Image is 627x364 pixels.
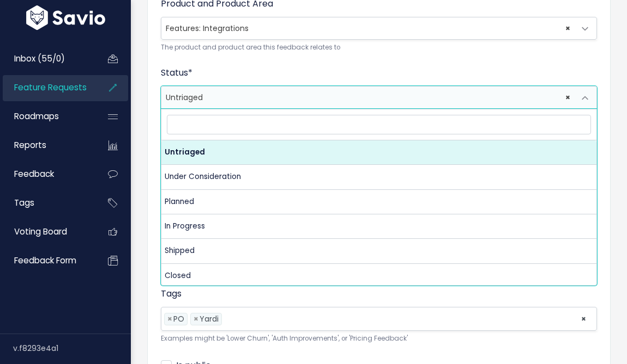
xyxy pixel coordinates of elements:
li: Yardi [190,313,222,325]
span: × [167,313,172,325]
a: Feature Requests [3,75,91,100]
a: Reports [3,133,91,158]
span: Reports [14,139,46,151]
span: Yardi [200,313,219,324]
a: Feedback form [3,248,91,273]
span: Untriaged [161,87,575,108]
span: × [565,17,570,39]
label: Status [161,66,192,79]
span: Roadmaps [14,110,59,122]
li: PO [164,313,188,325]
li: Under Consideration [161,165,596,189]
label: Tags [161,287,182,300]
small: The product and product area this feedback relates to [161,42,597,53]
span: × [565,87,570,108]
li: In Progress [161,214,596,239]
a: Inbox (55/0) [3,46,91,71]
a: Roadmaps [3,104,91,129]
span: Feedback [14,168,54,180]
div: v.f8293e4a1 [13,334,131,362]
img: logo-white.9d6f32f41409.svg [23,5,108,30]
span: PO [173,313,184,324]
li: Closed [161,264,596,288]
span: Untriaged [161,86,597,109]
span: Features: Integrations [161,17,597,40]
span: × [581,307,587,330]
a: Voting Board [3,219,91,244]
li: Shipped [161,239,596,263]
li: Planned [161,190,596,214]
a: Feedback [3,162,91,187]
small: Examples might be 'Lower Churn', 'Auth Improvements', or 'Pricing Feedback' [161,333,597,344]
span: Features: Integrations [161,17,575,39]
span: Tags [14,197,34,208]
span: Voting Board [14,226,67,237]
span: Feedback form [14,255,76,266]
span: Inbox (55/0) [14,53,65,64]
a: Tags [3,190,91,215]
span: Feature Requests [14,82,87,93]
li: Untriaged [161,140,596,165]
span: × [194,313,198,325]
